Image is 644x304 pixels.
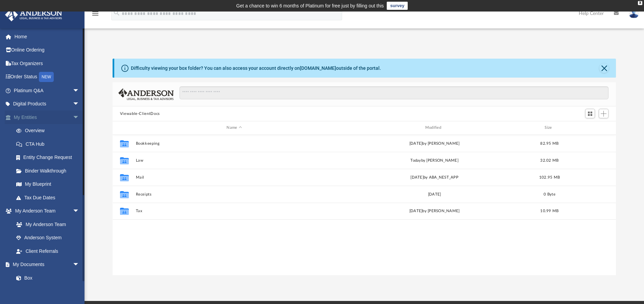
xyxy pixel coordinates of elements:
button: Mail [136,175,333,180]
div: [DATE] by ABA_NEST_APP [336,174,533,180]
a: Client Referrals [9,244,86,258]
img: Anderson Advisors Platinum Portal [3,8,64,21]
div: Size [536,125,563,131]
a: My Anderson Teamarrow_drop_down [5,204,86,218]
button: Switch to Grid View [585,109,595,118]
a: Box [9,271,83,285]
input: Search files and folders [180,86,609,99]
a: Tax Due Dates [9,191,90,204]
div: by [PERSON_NAME] [336,157,533,163]
button: Law [136,158,333,163]
div: id [116,125,133,131]
img: User Pic [629,8,639,18]
div: Difficulty viewing your box folder? You can also access your account directly on outside of the p... [131,65,381,72]
div: [DATE] by [PERSON_NAME] [336,208,533,214]
div: Get a chance to win 6 months of Platinum for free just by filling out this [236,2,384,10]
span: 0 Byte [544,192,555,196]
a: menu [91,13,99,18]
a: Platinum Q&Aarrow_drop_down [5,84,90,97]
i: menu [91,9,99,18]
button: Close [599,63,609,73]
a: My Blueprint [9,178,86,191]
button: Viewable-ClientDocs [120,111,160,117]
a: [DOMAIN_NAME] [300,65,336,71]
a: Home [5,30,90,43]
div: NEW [39,72,54,82]
a: Anderson System [9,231,86,245]
a: My Entitiesarrow_drop_down [5,110,90,124]
a: Order StatusNEW [5,70,90,84]
a: Digital Productsarrow_drop_down [5,97,90,111]
a: Online Ordering [5,43,90,57]
a: My Anderson Team [9,218,83,231]
button: Bookkeeping [136,141,333,146]
div: grid [113,135,616,275]
span: arrow_drop_down [73,84,86,98]
button: Add [599,109,609,118]
span: 10.99 MB [540,209,558,213]
span: 102.95 MB [539,175,560,179]
a: Tax Organizers [5,57,90,70]
button: Receipts [136,192,333,197]
div: [DATE] by [PERSON_NAME] [336,140,533,146]
span: arrow_drop_down [73,258,86,272]
span: arrow_drop_down [73,110,86,124]
span: 32.02 MB [540,158,558,162]
a: Entity Change Request [9,151,90,164]
a: CTA Hub [9,137,90,151]
button: Tax [136,209,333,213]
div: Modified [336,125,533,131]
div: id [566,125,613,131]
a: Overview [9,124,90,138]
span: arrow_drop_down [73,204,86,218]
div: [DATE] [336,191,533,197]
span: arrow_drop_down [73,97,86,111]
div: Name [135,125,333,131]
div: close [638,1,642,5]
a: My Documentsarrow_drop_down [5,258,86,271]
a: Binder Walkthrough [9,164,90,178]
a: survey [387,2,408,10]
span: today [410,158,421,162]
span: 82.95 MB [540,141,558,145]
i: search [113,9,120,17]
